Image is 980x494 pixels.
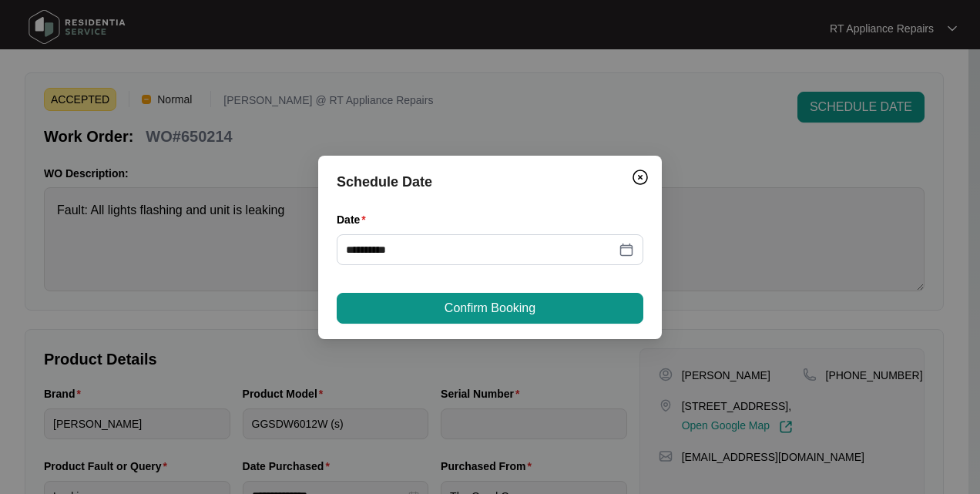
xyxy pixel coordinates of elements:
label: Date [337,212,372,227]
span: Confirm Booking [445,299,535,318]
div: Schedule Date [337,171,643,193]
img: closeCircle [631,168,649,187]
button: Confirm Booking [337,293,643,324]
input: Date [346,241,616,258]
button: Close [628,165,653,190]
